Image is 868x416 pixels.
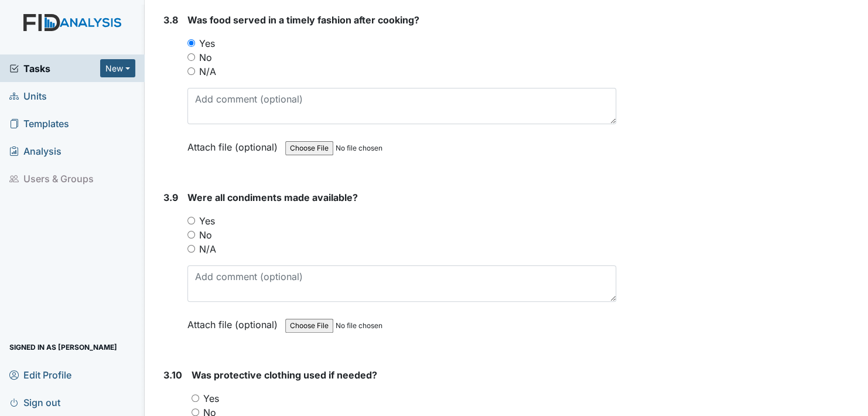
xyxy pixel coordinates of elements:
[192,394,199,402] input: Yes
[187,231,195,238] input: No
[187,39,195,47] input: Yes
[199,242,216,256] label: N/A
[9,62,100,76] a: Tasks
[199,228,212,242] label: No
[187,53,195,61] input: No
[9,142,61,160] span: Analysis
[192,369,377,381] span: Was protective clothing used if needed?
[187,217,195,224] input: Yes
[187,134,282,154] label: Attach file (optional)
[9,87,47,105] span: Units
[100,59,135,77] button: New
[203,391,219,405] label: Yes
[187,67,195,75] input: N/A
[199,64,216,79] label: N/A
[199,50,212,64] label: No
[163,368,182,382] label: 3.10
[163,190,178,204] label: 3.9
[9,366,71,384] span: Edit Profile
[199,214,215,228] label: Yes
[9,338,117,356] span: Signed in as [PERSON_NAME]
[163,13,178,27] label: 3.8
[192,408,199,416] input: No
[9,114,69,132] span: Templates
[187,245,195,253] input: N/A
[187,14,419,26] span: Was food served in a timely fashion after cooking?
[187,311,282,332] label: Attach file (optional)
[9,393,60,411] span: Sign out
[187,192,358,203] span: Were all condiments made available?
[199,36,215,50] label: Yes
